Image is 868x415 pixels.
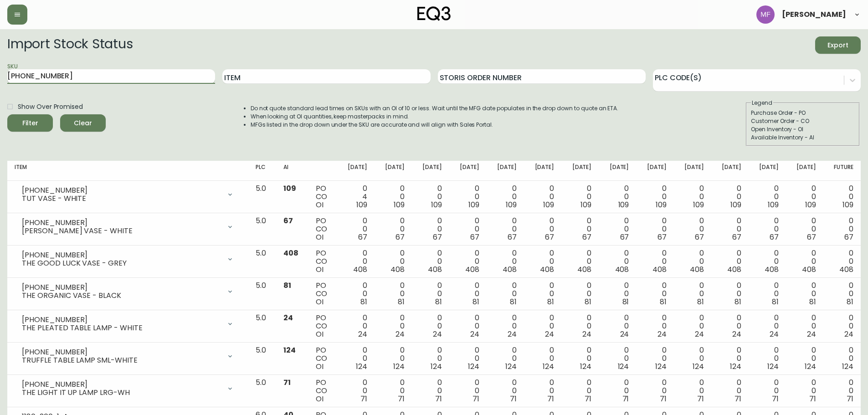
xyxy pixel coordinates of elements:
span: 124 [767,361,779,372]
span: 24 [844,329,853,339]
span: 408 [727,264,741,275]
span: 81 [510,297,517,307]
div: 0 0 [569,217,591,241]
div: 0 0 [719,249,741,274]
div: [PHONE_NUMBER]TRUFFLE TABLE LAMP SML-WHITE [15,346,241,366]
div: 0 0 [793,314,816,338]
div: Available Inventory - AI [751,133,855,142]
span: 408 [503,264,517,275]
span: 109 [506,200,517,210]
span: 24 [695,329,704,339]
span: 24 [508,329,517,339]
span: 71 [510,394,517,404]
h2: Import Stock Status [7,36,133,54]
div: 0 0 [419,282,442,306]
div: 0 0 [419,184,442,209]
span: 24 [470,329,479,339]
div: 0 4 [344,184,367,209]
div: [PHONE_NUMBER]THE LIGHT IT UP LAMP LRG-WH [15,379,241,399]
span: 71 [772,394,779,404]
span: 124 [468,361,479,372]
div: 0 0 [457,346,479,371]
div: 0 0 [344,314,367,338]
span: 67 [395,232,405,242]
span: 109 [768,200,779,210]
th: [DATE] [749,161,786,181]
div: 0 0 [531,379,554,403]
div: Purchase Order - PO [751,109,855,117]
div: [PHONE_NUMBER][PERSON_NAME] VASE - WHITE [15,217,241,237]
div: 0 0 [719,379,741,403]
div: 0 0 [681,346,704,371]
div: 0 0 [457,379,479,403]
span: 109 [730,200,741,210]
span: 24 [620,329,629,339]
span: 124 [805,361,816,372]
div: 0 0 [756,184,779,209]
div: 0 0 [382,184,405,209]
div: 0 0 [643,282,666,306]
div: 0 0 [569,379,591,403]
div: 0 0 [382,282,405,306]
span: 71 [809,394,816,404]
span: 81 [283,280,291,291]
div: THE LIGHT IT UP LAMP LRG-WH [22,389,221,397]
span: 109 [693,200,704,210]
th: [DATE] [375,161,412,181]
div: 0 0 [681,249,704,274]
span: 24 [657,329,667,339]
div: 0 0 [569,346,591,371]
div: 0 0 [569,184,591,209]
div: PO CO [316,184,329,209]
div: 0 0 [531,282,554,306]
span: 109 [468,200,479,210]
div: 0 0 [756,346,779,371]
div: THE PLEATED TABLE LAMP - WHITE [22,324,221,332]
th: [DATE] [599,161,636,181]
div: 0 0 [793,346,816,371]
div: 0 0 [643,249,666,274]
span: 408 [839,264,853,275]
th: Future [823,161,861,181]
div: 0 0 [494,282,517,306]
div: 0 0 [606,217,629,241]
div: PO CO [316,282,329,306]
div: 0 0 [606,184,629,209]
span: 124 [580,361,591,372]
span: 81 [622,297,629,307]
span: 124 [693,361,704,372]
span: 67 [508,232,517,242]
span: 124 [505,361,517,372]
span: 81 [585,297,591,307]
span: 67 [433,232,442,242]
span: 71 [473,394,479,404]
legend: Legend [751,99,773,107]
span: 24 [358,329,367,339]
td: 5.0 [248,343,276,375]
div: [PHONE_NUMBER] [22,283,221,292]
span: 67 [358,232,367,242]
div: PO CO [316,314,329,338]
span: OI [316,297,324,307]
img: 5fd4d8da6c6af95d0810e1fe9eb9239f [756,5,775,24]
span: Show Over Promised [18,102,83,112]
div: 0 0 [719,346,741,371]
div: 0 0 [681,314,704,338]
span: [PERSON_NAME] [782,11,846,18]
span: 71 [847,394,853,404]
span: 67 [283,215,293,226]
th: PLC [248,161,276,181]
div: 0 0 [531,249,554,274]
span: 67 [620,232,629,242]
span: 67 [470,232,479,242]
div: 0 0 [531,346,554,371]
div: 0 0 [344,346,367,371]
div: 0 0 [494,346,517,371]
div: 0 0 [681,282,704,306]
div: 0 0 [569,249,591,274]
th: Item [7,161,248,181]
span: 408 [540,264,554,275]
div: 0 0 [793,184,816,209]
span: 109 [618,200,629,210]
span: 67 [732,232,741,242]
